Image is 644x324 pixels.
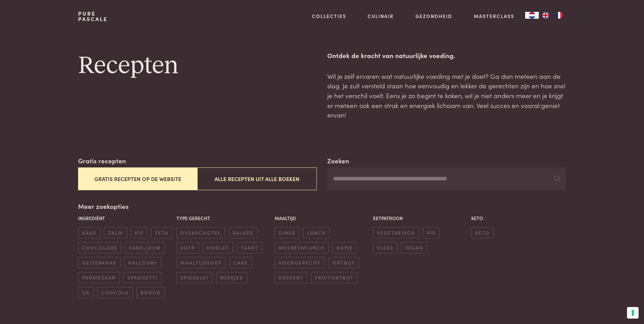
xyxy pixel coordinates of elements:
span: chocola [97,287,133,298]
span: vlees [373,242,398,253]
span: fruitontbijt [311,272,357,283]
span: taart [237,242,262,253]
p: Ingrediënt [78,215,173,222]
span: parmezaan [78,272,119,283]
strong: Ontdek de kracht van natuurlijke voeding. [327,51,455,60]
span: kip [131,227,147,238]
span: dessert [275,272,307,283]
a: Culinair [368,13,394,20]
p: Type gerecht [177,215,271,222]
a: NL [525,12,539,19]
button: Gratis recepten op de website [78,167,197,190]
span: vegetarisch [373,227,419,238]
span: geitenkaas [78,257,120,268]
h1: Recepten [78,51,316,81]
span: feta [151,227,172,238]
a: FR [552,12,566,19]
a: PurePascale [78,11,108,22]
span: voorgerecht [275,257,325,268]
p: Maaltijd [275,215,369,222]
span: spiegelei [177,272,213,283]
span: ijs [78,287,93,298]
span: ontbijt [328,257,359,268]
span: koekjes [216,272,247,283]
button: Alle recepten uit alle boeken [197,167,316,190]
p: Eetpatroon [373,215,468,222]
span: salade [229,227,258,238]
span: maaltijdsoep [177,257,226,268]
span: ovenschotel [177,227,225,238]
span: vegan [401,242,427,253]
label: Zoeken [327,156,349,166]
ul: Language list [539,12,566,19]
div: Language [525,12,539,19]
span: brood [136,287,165,298]
span: meeneemlunch [275,242,329,253]
span: soep [177,242,199,253]
span: kaas [78,227,100,238]
label: Gratis recepten [78,156,126,166]
a: EN [539,12,552,19]
span: lunch [303,227,330,238]
span: halloumi [124,257,161,268]
span: zalm [104,227,127,238]
span: chocolade [78,242,121,253]
span: diner [275,227,299,238]
a: Gezondheid [416,13,452,20]
button: Uw voorkeuren voor toestemming voor trackingtechnologieën [627,307,639,319]
a: Masterclass [474,13,514,20]
p: Wil je zelf ervaren wat natuurlijke voeding met je doet? Ga dan meteen aan de slag. Je zult verst... [327,71,566,120]
span: omelet [203,242,233,253]
span: cake [229,257,252,268]
a: Collecties [312,13,346,20]
span: vis [423,227,439,238]
span: keto [471,227,494,238]
span: spaghetti [123,272,162,283]
p: Keto [471,215,566,222]
span: hapje [332,242,357,253]
span: kabeljauw [125,242,164,253]
aside: Language selected: Nederlands [525,12,566,19]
